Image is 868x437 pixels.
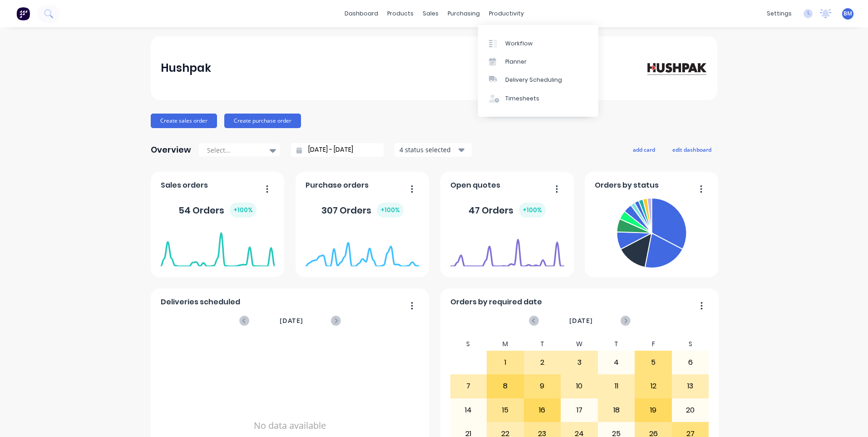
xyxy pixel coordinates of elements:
div: S [450,338,487,351]
div: + 100 % [230,203,256,218]
div: products [383,7,418,20]
div: 6 [672,351,709,374]
div: purchasing [443,7,484,20]
div: Delivery Scheduling [505,76,562,84]
div: 12 [635,375,671,397]
div: 54 Orders [178,203,256,218]
a: dashboard [340,7,383,20]
div: F [635,338,672,351]
div: sales [418,7,443,20]
div: Timesheets [505,94,539,103]
div: settings [762,7,796,20]
div: Overview [151,141,191,159]
span: Purchase orders [306,180,369,191]
span: [DATE] [569,316,593,326]
div: Hushpak [161,59,211,77]
div: 10 [561,375,597,397]
img: Factory [16,7,30,20]
a: Planner [478,53,598,71]
div: productivity [484,7,528,20]
div: Workflow [505,40,533,48]
div: 11 [598,375,635,397]
div: T [524,338,561,351]
div: 5 [635,351,671,374]
div: + 100 % [519,203,546,218]
div: W [561,338,598,351]
div: 9 [524,375,561,397]
div: M [487,338,524,351]
span: [DATE] [280,316,303,326]
div: 4 [598,351,635,374]
span: Sales orders [161,180,208,191]
button: add card [627,144,661,155]
div: 3 [561,351,597,374]
a: Workflow [478,34,598,52]
div: 15 [487,399,523,422]
div: 8 [487,375,523,397]
span: BM [843,10,852,18]
div: 13 [672,375,709,397]
div: + 100 % [377,203,404,218]
div: 14 [450,399,487,422]
div: 18 [598,399,635,422]
span: Deliveries scheduled [161,297,240,308]
a: Timesheets [478,89,598,108]
div: 16 [524,399,561,422]
span: Orders by status [595,180,659,191]
div: 307 Orders [321,203,404,218]
div: 20 [672,399,709,422]
span: Open quotes [450,180,500,191]
button: edit dashboard [666,144,717,155]
div: 47 Orders [469,203,546,218]
div: 19 [635,399,671,422]
div: S [672,338,709,351]
div: T [598,338,635,351]
a: Delivery Scheduling [478,71,598,89]
div: 1 [487,351,523,374]
button: Create sales order [151,114,217,128]
div: 7 [450,375,487,397]
div: 17 [561,399,597,422]
img: Hushpak [644,60,707,76]
button: Create purchase order [224,114,301,128]
div: 4 status selected [399,145,457,154]
button: 4 status selected [395,143,472,157]
div: 2 [524,351,561,374]
div: Planner [505,58,527,66]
